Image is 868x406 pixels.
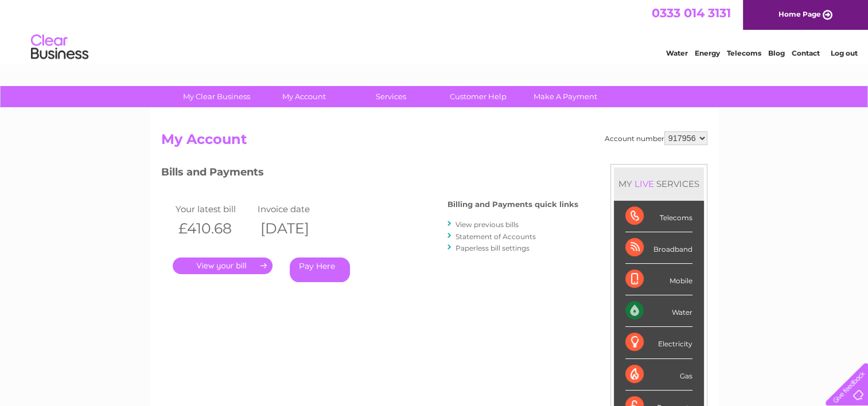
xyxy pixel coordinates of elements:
[256,86,351,107] a: My Account
[456,220,519,229] a: View previous bills
[431,86,526,107] a: Customer Help
[255,201,337,217] td: Invoice date
[290,257,350,282] a: Pay Here
[605,131,707,145] div: Account number
[164,6,706,56] div: Clear Business is a trading name of Verastar Limited (registered in [GEOGRAPHIC_DATA] No. 3667643...
[625,264,692,295] div: Mobile
[169,86,264,107] a: My Clear Business
[173,257,273,274] a: .
[456,232,536,241] a: Statement of Accounts
[447,200,578,209] h4: Billing and Payments quick links
[614,167,704,200] div: MY SERVICES
[652,6,731,20] a: 0333 014 3131
[625,359,692,391] div: Gas
[518,86,613,107] a: Make A Payment
[727,49,761,57] a: Telecoms
[625,232,692,264] div: Broadband
[344,86,438,107] a: Services
[255,217,337,240] th: [DATE]
[768,49,785,57] a: Blog
[161,164,578,184] h3: Bills and Payments
[30,30,89,65] img: logo.png
[830,49,857,57] a: Log out
[625,201,692,232] div: Telecoms
[456,244,530,252] a: Paperless bill settings
[695,49,720,57] a: Energy
[173,201,255,217] td: Your latest bill
[161,131,707,153] h2: My Account
[625,295,692,327] div: Water
[625,327,692,358] div: Electricity
[792,49,820,57] a: Contact
[666,49,688,57] a: Water
[632,178,656,189] div: LIVE
[173,217,255,240] th: £410.68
